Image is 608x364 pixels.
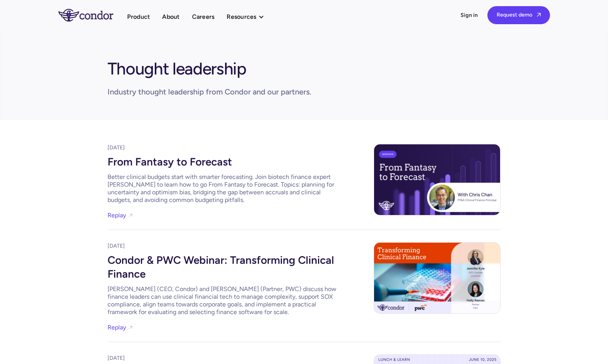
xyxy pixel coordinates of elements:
[108,210,126,220] a: Replay
[192,12,215,22] a: Careers
[461,12,478,19] a: Sign in
[108,173,338,204] div: Better clinical budgets start with smarter forecasting. Join biotech finance expert [PERSON_NAME]...
[58,9,127,21] a: home
[127,12,150,22] a: Product
[162,12,179,22] a: About
[227,12,256,22] div: Resources
[108,250,338,316] a: Condor & PWC Webinar: Transforming Clinical Finance[PERSON_NAME] (CEO, Condor) and [PERSON_NAME] ...
[108,86,311,97] div: Industry thought leadership from Condor and our partners.
[108,152,338,170] div: From Fantasy to Forecast
[108,285,338,316] div: [PERSON_NAME] (CEO, Condor) and [PERSON_NAME] (Partner, PWC) discuss how finance leaders can use ...
[108,250,338,282] div: Condor & PWC Webinar: Transforming Clinical Finance
[108,354,338,362] div: [DATE]
[108,144,338,152] div: [DATE]
[108,55,246,79] h1: Thought leadership
[487,6,550,24] a: Request demo
[537,12,541,17] span: 
[108,152,338,204] a: From Fantasy to ForecastBetter clinical budgets start with smarter forecasting. Join biotech fina...
[108,322,126,333] a: Replay
[108,242,338,250] div: [DATE]
[227,12,272,22] div: Resources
